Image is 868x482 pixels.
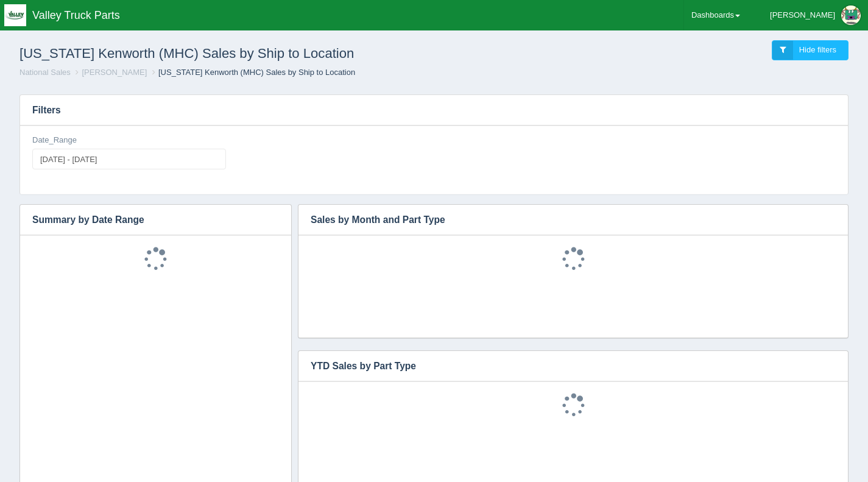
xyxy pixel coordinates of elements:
h3: Filters [20,95,848,126]
h3: YTD Sales by Part Type [298,351,830,381]
label: Date_Range [32,135,77,146]
img: q1blfpkbivjhsugxdrfq.png [4,4,26,26]
h3: Sales by Month and Part Type [298,205,830,235]
a: Hide filters [772,40,849,60]
li: [US_STATE] Kenworth (MHC) Sales by Ship to Location [149,67,355,79]
span: Hide filters [799,45,836,54]
span: Valley Truck Parts [32,9,120,21]
h1: [US_STATE] Kenworth (MHC) Sales by Ship to Location [19,40,434,67]
img: Profile Picture [841,5,861,25]
h3: Summary by Date Range [20,205,273,235]
div: [PERSON_NAME] [770,3,835,27]
a: National Sales [19,68,71,77]
a: [PERSON_NAME] [82,68,147,77]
